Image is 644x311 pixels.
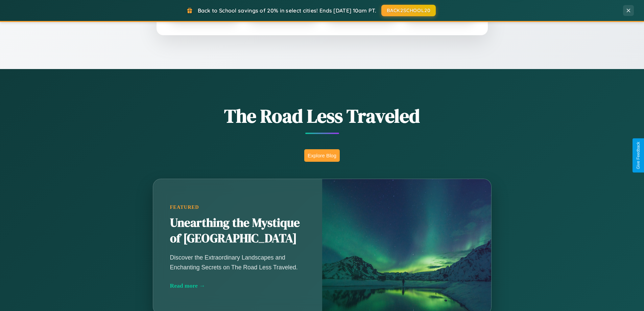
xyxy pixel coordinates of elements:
[304,149,340,162] button: Explore Blog
[381,5,436,16] button: BACK2SCHOOL20
[198,7,376,14] span: Back to School savings of 20% in select cities! Ends [DATE] 10am PT.
[119,103,525,129] h1: The Road Less Traveled
[636,142,641,169] div: Give Feedback
[170,282,305,289] div: Read more →
[170,253,305,272] p: Discover the Extraordinary Landscapes and Enchanting Secrets on The Road Less Traveled.
[170,204,305,210] div: Featured
[170,215,305,246] h2: Unearthing the Mystique of [GEOGRAPHIC_DATA]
